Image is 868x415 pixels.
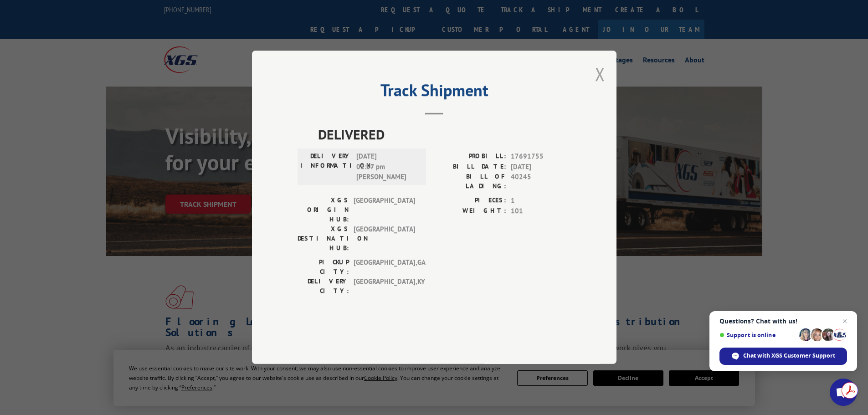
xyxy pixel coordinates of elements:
[356,152,418,183] span: [DATE] 02:57 pm [PERSON_NAME]
[511,162,571,172] span: [DATE]
[298,84,571,101] h2: Track Shipment
[298,277,349,296] label: DELIVERY CITY:
[719,348,847,365] div: Chat with XGS Customer Support
[743,352,835,360] span: Chat with XGS Customer Support
[434,172,506,191] label: BILL OF LADING:
[434,162,506,172] label: BILL DATE:
[298,258,349,277] label: PICKUP CITY:
[434,152,506,162] label: PROBILL:
[839,316,850,327] span: Close chat
[434,206,506,216] label: WEIGHT:
[300,152,352,183] label: DELIVERY INFORMATION:
[511,152,571,162] span: 17691755
[354,225,415,253] span: [GEOGRAPHIC_DATA]
[318,124,571,145] span: DELIVERED
[434,196,506,206] label: PIECES:
[511,206,571,216] span: 101
[511,196,571,206] span: 1
[298,225,349,253] label: XGS DESTINATION HUB:
[354,196,415,225] span: [GEOGRAPHIC_DATA]
[719,332,796,338] span: Support is online
[354,258,415,277] span: [GEOGRAPHIC_DATA] , GA
[511,172,571,191] span: 40245
[595,62,605,86] button: Close modal
[719,318,847,325] span: Questions? Chat with us!
[298,196,349,225] label: XGS ORIGIN HUB:
[354,277,415,296] span: [GEOGRAPHIC_DATA] , KY
[830,379,857,406] div: Open chat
